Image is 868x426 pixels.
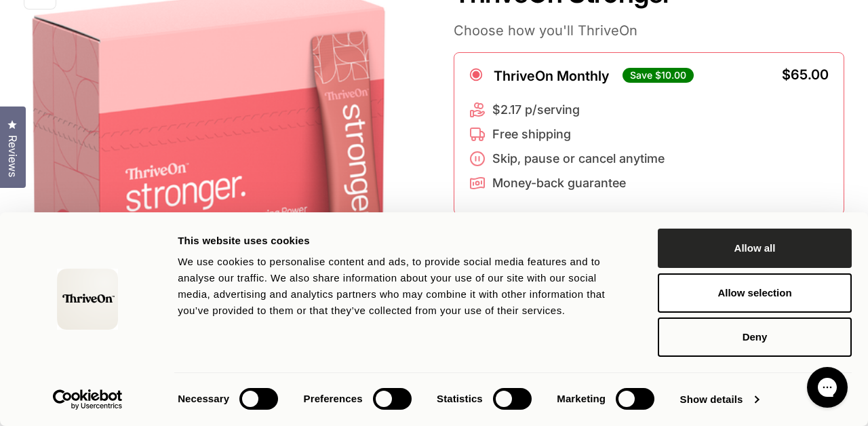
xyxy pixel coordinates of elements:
strong: Preferences [304,393,363,404]
li: Money-back guarantee [469,175,665,191]
div: This website uses cookies [178,233,627,249]
button: Allow all [658,229,852,268]
div: Save $10.00 [623,68,694,83]
label: ThriveOn Monthly [494,68,609,84]
li: Skip, pause or cancel anytime [469,151,665,167]
img: logo [57,269,118,330]
strong: Necessary [178,393,229,404]
li: Free shipping [469,126,665,142]
strong: Marketing [557,393,606,404]
div: We use cookies to personalise content and ads, to provide social media features and to analyse ou... [178,254,627,319]
a: Show details [680,389,759,410]
iframe: Gorgias live chat messenger [800,362,854,412]
legend: Consent Selection [177,383,178,383]
li: $2.17 p/serving [469,102,665,118]
button: Deny [658,317,852,357]
strong: Statistics [437,393,483,404]
button: Allow selection [658,273,852,313]
span: Reviews [3,135,21,177]
a: Usercentrics Cookiebot - opens in a new window [28,389,147,410]
p: Choose how you'll ThriveOn [454,22,844,39]
div: $65.00 [782,68,829,81]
